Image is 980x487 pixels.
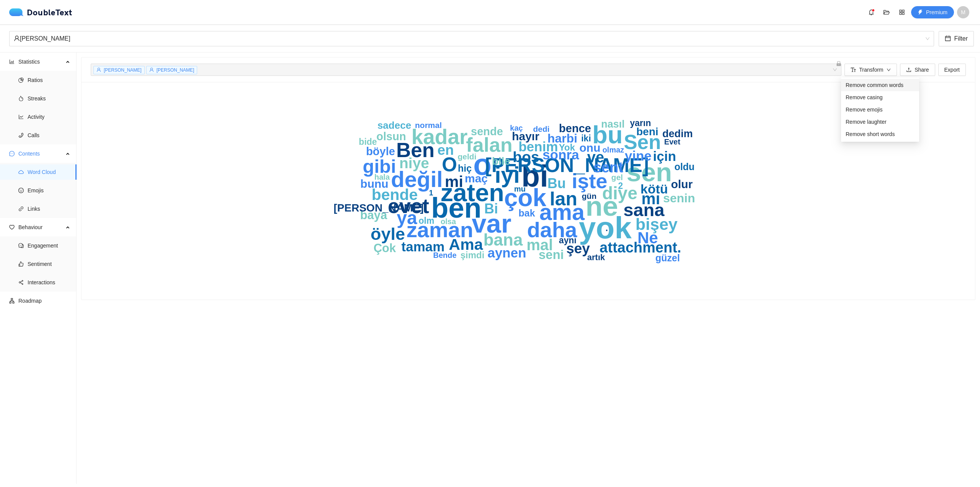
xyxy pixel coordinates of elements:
text: sadece [377,120,411,131]
button: uploadShare [900,64,935,76]
text: hala [374,173,390,181]
div: DoubleText [9,8,72,16]
text: öyle [371,224,405,244]
text: bu [592,121,622,149]
text: diye [602,183,637,203]
span: bell [866,9,877,15]
span: Remove emojis [846,105,882,114]
span: [PERSON_NAME] [157,67,194,73]
text: boş [513,149,539,165]
text: hayır [512,130,539,143]
text: attachment. [599,239,681,256]
span: bar-chart [9,59,15,64]
text: aynı [559,235,577,245]
span: lock [836,61,841,66]
text: sana [623,200,665,220]
span: upload [906,67,911,73]
text: Evet [664,138,681,146]
text: ne [585,190,618,221]
text: oldu [675,161,695,172]
text: bende [372,186,418,203]
text: en [437,142,454,158]
span: pie-chart [18,77,24,83]
text: sende [471,125,503,138]
text: gel [611,173,623,182]
text: senin [663,191,695,205]
span: Behaviour [18,220,64,235]
span: Remove laughter [846,118,887,126]
text: böyle [366,145,395,157]
text: işte [572,169,607,192]
span: Engagement [28,238,70,253]
text: değil [391,167,443,192]
text: hiç [458,163,472,174]
span: [PERSON_NAME] [104,67,142,73]
span: message [9,151,15,156]
text: bile [492,155,510,167]
span: Remove casing [846,93,883,102]
text: 1 [429,189,433,197]
text: olsun [376,130,406,143]
text: baya [360,208,387,222]
span: heart [9,225,15,230]
text: Yok [559,142,575,152]
span: Contents [18,146,64,161]
text: bence [559,122,591,134]
text: ama [539,200,585,225]
text: falan [466,134,512,156]
text: bana [483,230,523,249]
button: Export [938,64,966,76]
span: line-chart [18,114,24,120]
text: dedim [662,128,693,139]
span: Links [28,201,70,216]
text: nasıl [601,118,625,130]
text: Çok [374,241,396,255]
text: niye [399,155,429,171]
text: artık [587,253,605,262]
span: Calls [28,128,70,143]
text: 2 [618,181,623,191]
text: Bu [547,175,566,191]
span: Emojis [28,183,70,198]
span: Activity [28,109,70,125]
text: aynen [487,245,526,260]
text: ya [397,208,417,228]
button: appstore [896,6,908,18]
text: şimdi [461,250,485,260]
text: için [653,149,676,164]
text: zaman [407,218,473,242]
text: O [442,154,457,175]
text: yarın [630,118,651,128]
text: bak [518,208,535,218]
text: Ben [396,139,434,161]
text: dedi [533,125,549,133]
span: folder-open [881,9,892,15]
text: olur [671,178,693,190]
span: Transform [859,66,883,74]
span: Remove common words [846,81,903,89]
text: şey [566,241,590,256]
text: normal [415,121,442,130]
text: çok [504,184,547,212]
text: Ne [637,229,658,247]
span: Remove short words [846,130,895,138]
span: like [18,261,24,267]
text: mal [527,236,553,253]
text: seni [539,248,564,262]
text: güzel [655,253,680,263]
span: Export [944,66,960,74]
text: mu [514,185,526,193]
text: Bi [484,201,498,216]
span: Premium [926,8,947,16]
span: Filter [954,34,968,43]
text: iki [581,133,591,143]
text: . [606,223,608,233]
span: calendar [945,35,951,43]
text: maç [465,172,488,185]
span: M [961,6,965,18]
text: mi [445,173,463,190]
text: Sen [624,131,661,153]
span: fire [18,96,24,101]
text: onu [580,141,601,154]
button: font-sizeTransformdown [844,64,897,76]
